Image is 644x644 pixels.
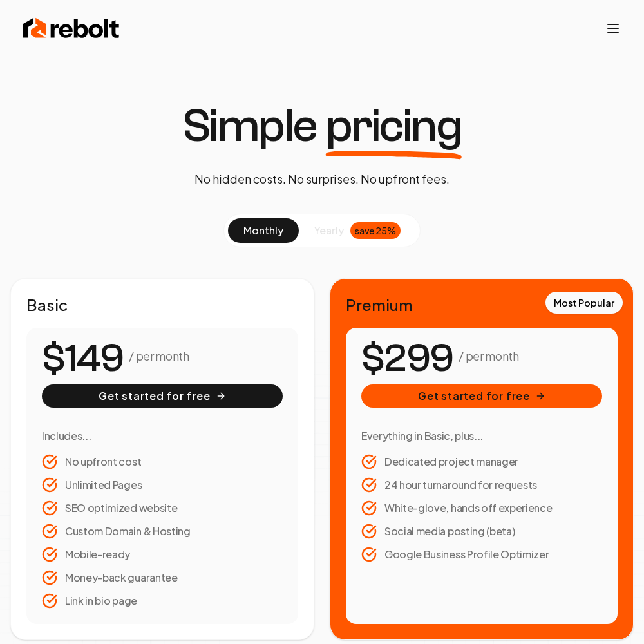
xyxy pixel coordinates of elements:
[361,524,602,539] li: Social media posting (beta)
[194,170,450,188] p: No hidden costs. No surprises. No upfront fees.
[26,294,298,315] h2: Basic
[42,384,283,408] button: Get started for free
[42,500,283,516] li: SEO optimized website
[314,223,344,238] span: yearly
[361,477,602,493] li: 24 hour turnaround for requests
[361,384,602,408] button: Get started for free
[42,593,283,609] li: Link in bio page
[361,330,453,388] number-flow-react: $299
[326,103,462,149] span: pricing
[182,103,462,149] h1: Simple
[361,428,602,444] h3: Everything in Basic, plus...
[23,15,120,41] img: Rebolt Logo
[129,347,189,365] p: / per month
[42,524,283,539] li: Custom Domain & Hosting
[299,218,416,243] button: yearlysave 25%
[346,294,618,315] h2: Premium
[361,547,602,562] li: Google Business Profile Optimizer
[459,347,518,365] p: / per month
[42,570,283,585] li: Money-back guarantee
[545,292,623,314] div: Most Popular
[350,222,401,239] div: save 25%
[605,21,621,36] button: Toggle mobile menu
[42,477,283,493] li: Unlimited Pages
[228,218,299,243] button: monthly
[243,223,283,237] span: monthly
[361,500,602,516] li: White-glove, hands off experience
[42,428,283,444] h3: Includes...
[361,454,602,469] li: Dedicated project manager
[42,454,283,469] li: No upfront cost
[42,330,124,388] number-flow-react: $149
[42,547,283,562] li: Mobile-ready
